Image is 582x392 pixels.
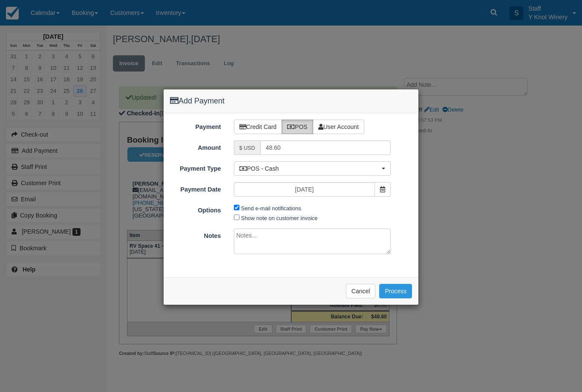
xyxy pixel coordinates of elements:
label: Show note on customer invoice [241,215,318,221]
label: Payment Type [164,161,228,173]
h4: Add Payment [170,96,412,107]
label: Credit Card [234,120,282,134]
input: Valid amount required. [260,140,391,155]
label: User Account [313,120,364,134]
label: Payment Date [164,182,228,194]
small: $ USD [239,145,255,151]
label: Send e-mail notifications [241,205,301,212]
label: POS [282,120,313,134]
label: Notes [164,229,228,240]
span: POS - Cash [239,164,380,173]
label: Amount [164,140,228,152]
button: Process [379,284,412,298]
button: POS - Cash [234,161,391,176]
label: Payment [164,120,228,132]
button: Cancel [346,284,376,298]
label: Options [164,203,228,215]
